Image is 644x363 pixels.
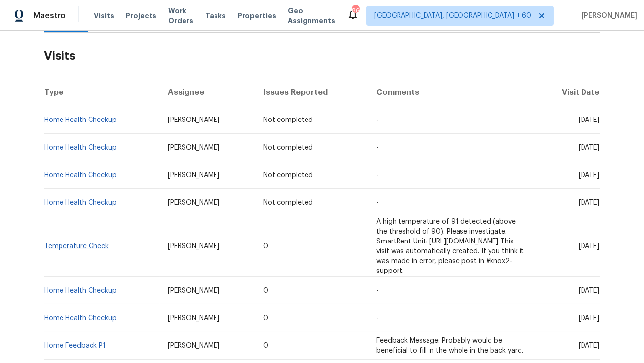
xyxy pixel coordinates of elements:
span: A high temperature of 91 detected (above the threshold of 90). Please investigate. SmartRent Unit... [376,218,524,274]
span: [DATE] [579,342,600,349]
span: [PERSON_NAME] [168,117,219,123]
span: Not completed [263,144,313,151]
span: Not completed [263,172,313,179]
span: 0 [263,315,268,322]
a: Temperature Check [45,243,109,250]
span: [PERSON_NAME] [168,199,219,206]
span: [PERSON_NAME] [168,342,219,349]
span: Maestro [33,11,66,21]
span: 0 [263,243,268,250]
span: Tasks [205,12,226,19]
span: - [376,315,379,322]
span: [DATE] [579,199,600,206]
span: Not completed [263,117,313,123]
a: Home Health Checkup [45,172,117,179]
span: Work Orders [168,6,193,26]
th: Visit Date [535,79,600,106]
a: Home Health Checkup [45,315,117,322]
span: [DATE] [579,144,600,151]
span: [DATE] [579,243,600,250]
span: - [376,172,379,179]
span: [PERSON_NAME] [168,287,219,294]
span: [PERSON_NAME] [168,315,219,322]
a: Home Health Checkup [45,144,117,151]
span: [PERSON_NAME] [578,11,637,21]
a: Home Health Checkup [45,117,117,123]
span: Projects [126,11,156,21]
span: Geo Assignments [288,6,335,26]
h2: Visits [44,33,600,79]
span: Feedback Message: Probably would be beneficial to fill in the whole in the back yard. [376,337,523,354]
span: Visits [94,11,114,21]
a: Home Health Checkup [45,287,117,294]
span: Not completed [263,199,313,206]
a: Home Health Checkup [45,199,117,206]
span: - [376,117,379,123]
span: 0 [263,287,268,294]
th: Assignee [160,79,255,106]
span: - [376,144,379,151]
th: Issues Reported [255,79,368,106]
div: 869 [352,6,359,16]
span: 0 [263,342,268,349]
span: [PERSON_NAME] [168,243,219,250]
span: - [376,287,379,294]
span: [PERSON_NAME] [168,144,219,151]
span: - [376,199,379,206]
span: [DATE] [579,172,600,179]
span: [PERSON_NAME] [168,172,219,179]
span: [DATE] [579,117,600,123]
span: [DATE] [579,287,600,294]
a: Home Feedback P1 [45,342,106,349]
th: Type [44,79,160,106]
span: [GEOGRAPHIC_DATA], [GEOGRAPHIC_DATA] + 60 [374,11,531,21]
th: Comments [368,79,535,106]
span: Properties [238,11,276,21]
span: [DATE] [579,315,600,322]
